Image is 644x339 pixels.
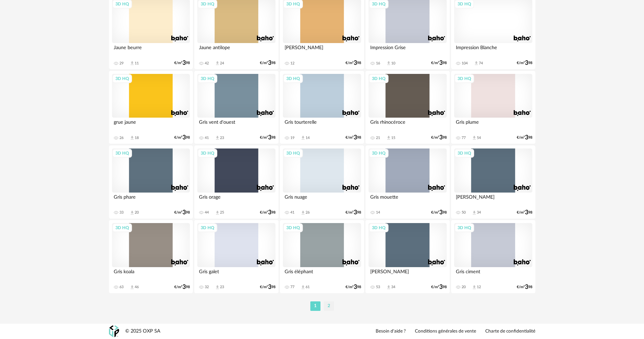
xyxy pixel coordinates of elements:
[135,136,139,140] div: 18
[283,267,361,281] div: Gris éléphant
[369,43,446,57] div: Impression Grise
[182,135,186,140] span: 3
[462,61,468,66] div: 104
[125,328,160,335] div: © 2025 OXP SA
[198,149,217,158] div: 3D HQ
[431,135,447,140] div: €/m² 98
[365,145,449,219] a: 3D HQ Gris mouette 14 €/m²398
[454,74,474,83] div: 3D HQ
[205,210,209,215] div: 44
[112,43,190,57] div: Jaune beurre
[454,118,532,131] div: Gris plume
[174,285,190,290] div: €/m² 98
[517,135,532,140] div: €/m² 98
[268,210,271,215] span: 3
[174,61,190,65] div: €/m² 98
[112,223,132,232] div: 3D HQ
[346,285,361,290] div: €/m² 98
[376,328,406,335] a: Besoin d'aide ?
[472,135,477,140] span: Download icon
[431,210,447,215] div: €/m² 98
[472,210,477,215] span: Download icon
[376,61,380,66] div: 16
[462,285,466,290] div: 20
[174,210,190,215] div: €/m² 98
[283,74,303,83] div: 3D HQ
[130,210,135,215] span: Download icon
[454,149,474,158] div: 3D HQ
[194,71,278,144] a: 3D HQ Gris vent d'ouest 41 Download icon 23 €/m²398
[354,285,357,290] span: 3
[182,285,186,290] span: 3
[194,145,278,219] a: 3D HQ Gris orage 44 Download icon 25 €/m²398
[454,43,532,57] div: Impression Blanche
[112,74,132,83] div: 3D HQ
[260,210,275,215] div: €/m² 98
[220,210,224,215] div: 25
[112,193,190,206] div: Gris phare
[130,61,135,66] span: Download icon
[283,43,361,57] div: [PERSON_NAME]
[386,285,391,290] span: Download icon
[324,301,334,311] li: 2
[439,61,443,65] span: 3
[283,223,303,232] div: 3D HQ
[109,145,193,219] a: 3D HQ Gris phare 33 Download icon 20 €/m²398
[517,210,532,215] div: €/m² 98
[197,43,275,57] div: Jaune antilope
[205,61,209,66] div: 42
[290,285,294,290] div: 77
[369,74,388,83] div: 3D HQ
[130,285,135,290] span: Download icon
[369,193,446,206] div: Gris mouette
[220,136,224,140] div: 23
[260,61,275,65] div: €/m² 98
[306,136,310,140] div: 14
[525,135,528,140] span: 3
[301,135,306,140] span: Download icon
[119,136,124,140] div: 26
[477,285,481,290] div: 12
[174,135,190,140] div: €/m² 98
[109,325,119,337] img: OXP
[290,136,294,140] div: 19
[369,267,446,281] div: [PERSON_NAME]
[454,267,532,281] div: Gris ciment
[260,285,275,290] div: €/m² 98
[365,220,449,293] a: 3D HQ [PERSON_NAME] 53 Download icon 34 €/m²398
[220,285,224,290] div: 23
[301,210,306,215] span: Download icon
[306,285,310,290] div: 61
[474,61,479,66] span: Download icon
[290,210,294,215] div: 41
[354,210,357,215] span: 3
[525,61,528,65] span: 3
[109,71,193,144] a: 3D HQ grue jaune 26 Download icon 18 €/m²398
[119,61,124,66] div: 29
[283,149,303,158] div: 3D HQ
[517,61,532,65] div: €/m² 98
[112,118,190,131] div: grue jaune
[517,285,532,290] div: €/m² 98
[479,61,483,66] div: 74
[215,135,220,140] span: Download icon
[462,136,466,140] div: 77
[369,149,388,158] div: 3D HQ
[439,210,443,215] span: 3
[439,285,443,290] span: 3
[182,61,186,65] span: 3
[130,135,135,140] span: Download icon
[451,145,535,219] a: 3D HQ [PERSON_NAME] 50 Download icon 34 €/m²398
[290,61,294,66] div: 12
[354,135,357,140] span: 3
[135,210,139,215] div: 20
[260,135,275,140] div: €/m² 98
[376,136,380,140] div: 21
[386,61,391,66] span: Download icon
[451,71,535,144] a: 3D HQ Gris plume 77 Download icon 54 €/m²398
[485,328,535,335] a: Charte de confidentialité
[365,71,449,144] a: 3D HQ Gris rhinocéroce 21 Download icon 15 €/m²398
[215,61,220,66] span: Download icon
[135,61,139,66] div: 11
[215,210,220,215] span: Download icon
